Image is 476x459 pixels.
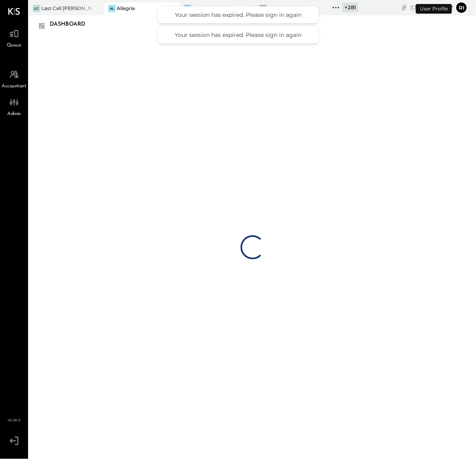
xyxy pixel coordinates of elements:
div: LC [33,5,40,12]
a: Accountant [0,67,28,90]
div: Last Call [PERSON_NAME], LLC [41,5,92,12]
div: copy link [400,3,408,12]
span: Queue [7,42,22,49]
div: + 281 [342,2,359,12]
button: Ri [455,1,468,14]
a: Queue [0,26,28,49]
span: Admin [7,111,21,118]
a: Admin [0,95,28,118]
div: Your session has expired. Please sign in again [166,11,310,18]
div: EC [259,5,267,12]
div: WH [184,5,191,12]
div: User Profile [416,4,452,14]
div: Wild Heart Brewing Company [192,5,243,12]
div: Your session has expired. Please sign in again [166,31,310,38]
div: [DATE] [410,4,453,11]
div: Allegria [117,5,135,12]
div: Al [108,5,115,12]
div: Dashboard [50,18,93,31]
div: Epicurean Condo LLC [268,5,319,12]
span: Accountant [2,83,26,90]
